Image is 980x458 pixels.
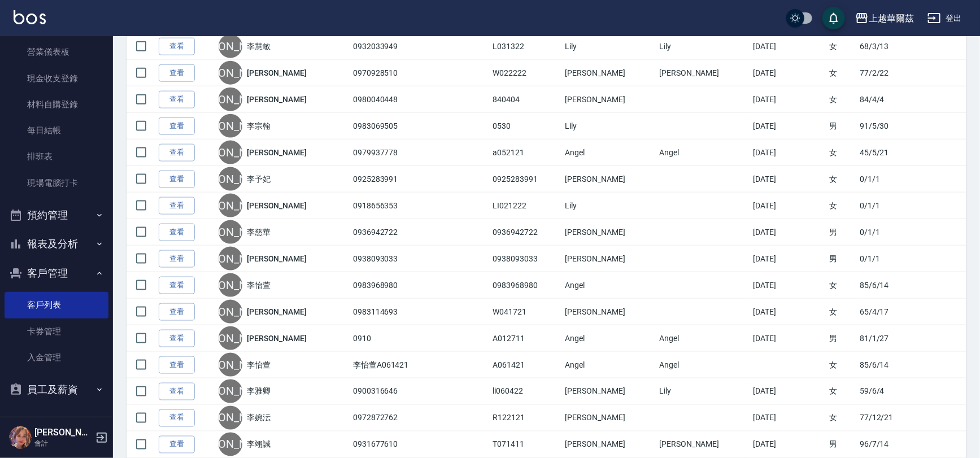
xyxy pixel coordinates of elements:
td: 0/1/1 [857,166,913,193]
td: 91/5/30 [857,113,913,139]
div: [PERSON_NAME] [219,433,242,456]
button: 登出 [923,8,966,29]
td: 男 [826,219,857,246]
td: [PERSON_NAME] [563,219,657,246]
td: a052121 [490,139,563,166]
div: [PERSON_NAME] [219,220,242,244]
td: [DATE] [751,325,826,352]
a: 現場電腦打卡 [5,170,108,196]
td: 女 [826,299,857,325]
div: [PERSON_NAME] [219,114,242,138]
td: 0970928510 [350,60,490,86]
td: [PERSON_NAME] [563,86,657,113]
a: [PERSON_NAME] [247,333,307,344]
button: 報表及分析 [5,229,108,259]
td: T071411 [490,431,563,458]
div: [PERSON_NAME] [219,300,242,324]
button: 員工及薪資 [5,375,108,404]
td: 0900316646 [350,378,490,405]
td: L031322 [490,33,563,60]
td: 77/12/21 [857,405,913,431]
td: 0931677610 [350,431,490,458]
div: [PERSON_NAME] [219,167,242,191]
td: Angel [563,352,657,378]
a: 李慧敏 [247,41,271,52]
td: Angel [563,272,657,299]
div: [PERSON_NAME] [219,353,242,377]
td: [PERSON_NAME] [563,378,657,405]
td: LI021222 [490,193,563,219]
td: [DATE] [751,60,826,86]
a: 查看 [159,303,195,321]
td: Lily [656,378,751,405]
td: 0/1/1 [857,246,913,272]
a: 李予妃 [247,173,271,185]
td: 0925283991 [350,166,490,193]
td: 女 [826,139,857,166]
td: 84/4/4 [857,86,913,113]
td: li060422 [490,378,563,405]
a: 李怡萱 [247,359,271,370]
td: [PERSON_NAME] [563,431,657,458]
td: 女 [826,86,857,113]
a: [PERSON_NAME] [247,306,307,317]
td: 0/1/1 [857,219,913,246]
td: 0938093033 [350,246,490,272]
td: 女 [826,378,857,405]
td: 0938093033 [490,246,563,272]
a: 查看 [159,409,195,427]
td: A012711 [490,325,563,352]
td: 0983114693 [350,299,490,325]
td: 男 [826,113,857,139]
div: [PERSON_NAME] [219,61,242,85]
div: [PERSON_NAME] [219,380,242,403]
td: [DATE] [751,193,826,219]
img: Logo [14,10,46,24]
td: 85/6/14 [857,272,913,299]
a: 卡券管理 [5,319,108,344]
a: 查看 [159,383,195,400]
td: 68/3/13 [857,33,913,60]
td: [DATE] [751,405,826,431]
td: Lily [563,33,657,60]
a: [PERSON_NAME] [247,94,307,105]
td: Angel [656,352,751,378]
div: [PERSON_NAME] [219,273,242,297]
td: W022222 [490,60,563,86]
td: Angel [563,325,657,352]
td: Angel [656,139,751,166]
td: [DATE] [751,272,826,299]
a: 排班表 [5,143,108,169]
td: [DATE] [751,113,826,139]
a: 營業儀表板 [5,39,108,65]
td: 85/6/14 [857,352,913,378]
td: [PERSON_NAME] [563,166,657,193]
a: 查看 [159,356,195,374]
button: 上越華爾茲 [851,7,918,30]
td: 0918656353 [350,193,490,219]
a: 查看 [159,64,195,82]
td: A061421 [490,352,563,378]
td: 女 [826,33,857,60]
div: [PERSON_NAME] [219,141,242,164]
td: [PERSON_NAME] [563,60,657,86]
a: 李怡萱 [247,280,271,291]
td: 女 [826,405,857,431]
td: [DATE] [751,431,826,458]
td: [DATE] [751,139,826,166]
td: 59/6/4 [857,378,913,405]
td: [PERSON_NAME] [563,299,657,325]
td: 0980040448 [350,86,490,113]
a: 查看 [159,117,195,135]
td: 65/4/17 [857,299,913,325]
td: 0983968980 [350,272,490,299]
td: W041721 [490,299,563,325]
td: 女 [826,60,857,86]
button: save [822,7,845,29]
td: Angel [563,139,657,166]
a: 李翊誠 [247,439,271,450]
img: Person [9,426,32,449]
td: [DATE] [751,166,826,193]
a: [PERSON_NAME] [247,147,307,158]
td: 女 [826,272,857,299]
